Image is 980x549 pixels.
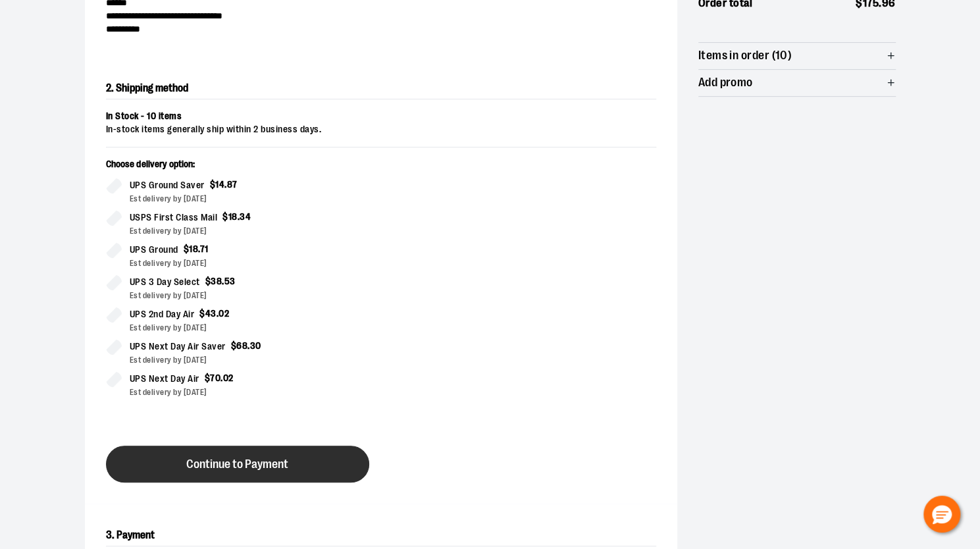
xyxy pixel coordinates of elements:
[215,179,224,190] span: 14
[186,458,288,471] span: Continue to Payment
[205,276,211,286] span: $
[130,210,218,225] span: USPS First Class Mail
[106,371,122,387] input: UPS Next Day Air$70.02Est delivery by [DATE]
[222,276,224,286] span: .
[222,211,228,222] span: $
[106,178,122,194] input: UPS Ground Saver$14.87Est delivery by [DATE]
[227,179,238,190] span: 87
[106,158,371,178] p: Choose delivery option:
[106,210,122,226] input: USPS First Class Mail$18.34Est delivery by [DATE]
[224,276,236,286] span: 53
[106,242,122,258] input: UPS Ground$18.71Est delivery by [DATE]
[250,340,261,351] span: 30
[106,110,656,123] div: In Stock - 10 items
[106,123,656,136] div: In-stock items generally ship within 2 business days.
[240,211,251,222] span: 34
[106,78,656,99] h2: 2. Shipping method
[106,307,122,323] input: UPS 2nd Day Air$43.02Est delivery by [DATE]
[228,211,238,222] span: 18
[698,43,896,69] button: Items in order (10)
[224,179,227,190] span: .
[205,373,211,383] span: $
[236,340,247,351] span: 68
[231,340,237,351] span: $
[223,373,234,383] span: 02
[130,354,371,366] div: Est delivery by [DATE]
[923,496,960,533] button: Hello, have a question? Let’s chat.
[199,308,205,319] span: $
[205,308,217,319] span: 43
[106,525,656,546] h2: 3. Payment
[219,308,229,319] span: 02
[247,340,250,351] span: .
[106,274,122,290] input: UPS 3 Day Select$38.53Est delivery by [DATE]
[130,339,226,354] span: UPS Next Day Air Saver
[130,274,200,290] span: UPS 3 Day Select
[698,70,896,96] button: Add promo
[198,244,200,254] span: .
[210,373,220,383] span: 70
[130,257,371,269] div: Est delivery by [DATE]
[130,371,199,386] span: UPS Next Day Air
[220,373,223,383] span: .
[130,193,371,205] div: Est delivery by [DATE]
[211,276,222,286] span: 38
[130,242,178,257] span: UPS Ground
[130,290,371,301] div: Est delivery by [DATE]
[130,178,205,193] span: UPS Ground Saver
[130,225,371,237] div: Est delivery by [DATE]
[217,308,219,319] span: .
[698,76,753,89] span: Add promo
[130,307,195,322] span: UPS 2nd Day Air
[106,446,369,483] button: Continue to Payment
[130,322,371,334] div: Est delivery by [DATE]
[189,244,198,254] span: 18
[698,49,792,62] span: Items in order (10)
[200,244,209,254] span: 71
[210,179,216,190] span: $
[238,211,240,222] span: .
[130,386,371,398] div: Est delivery by [DATE]
[106,339,122,355] input: UPS Next Day Air Saver$68.30Est delivery by [DATE]
[184,244,190,254] span: $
